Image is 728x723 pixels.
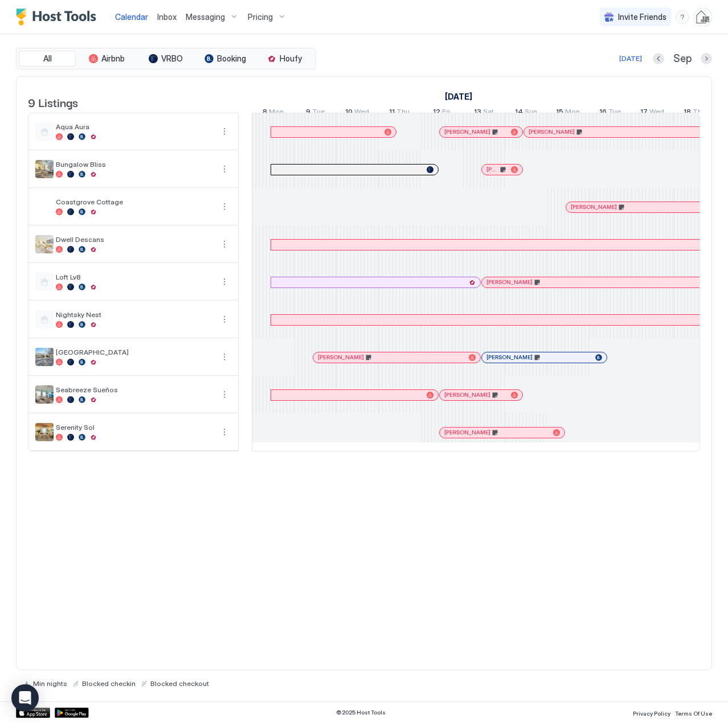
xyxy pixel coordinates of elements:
[618,12,666,22] span: Invite Friends
[16,48,316,69] div: tab-group
[633,710,670,717] span: Privacy Policy
[218,125,231,138] button: More options
[693,107,706,119] span: Thu
[256,51,313,67] button: Houfy
[640,107,648,119] span: 17
[218,237,231,251] div: menu
[389,107,395,119] span: 11
[515,107,523,119] span: 14
[354,107,369,119] span: Wed
[56,122,213,131] span: Aqua Aura
[312,107,325,119] span: Tue
[248,12,273,22] span: Pricing
[673,52,692,65] span: Sep
[35,235,54,253] div: listing image
[218,350,231,364] div: menu
[78,51,135,67] button: Airbnb
[342,105,372,121] a: September 10, 2025
[150,679,209,688] span: Blocked checkout
[56,273,213,281] span: Loft Lv8
[218,200,231,213] button: More options
[218,313,231,326] button: More options
[486,278,533,286] span: [PERSON_NAME]
[218,237,231,251] button: More options
[345,107,353,119] span: 10
[56,198,213,206] span: Coastgrove Cottage
[617,52,644,65] button: [DATE]
[82,679,136,688] span: Blocked checkin
[161,54,183,64] span: VRBO
[529,128,575,135] span: [PERSON_NAME]
[218,425,231,439] button: More options
[101,54,125,64] span: Airbnb
[115,12,148,22] span: Calendar
[55,708,89,718] div: Google Play Store
[442,107,450,119] span: Fri
[571,203,617,211] span: [PERSON_NAME]
[336,709,386,716] span: © 2025 Host Tools
[599,107,607,119] span: 16
[318,354,364,361] span: [PERSON_NAME]
[675,706,712,718] a: Terms Of Use
[637,105,667,121] a: September 17, 2025
[701,53,712,64] button: Next month
[56,235,213,244] span: Dwell Descans
[556,107,563,119] span: 15
[269,107,284,119] span: Mon
[525,107,537,119] span: Sun
[430,105,453,121] a: September 12, 2025
[633,706,670,718] a: Privacy Policy
[483,107,494,119] span: Sat
[218,162,231,176] div: menu
[43,54,52,64] span: All
[16,9,101,26] a: Host Tools Logo
[56,423,213,432] span: Serenity Sol
[56,310,213,319] span: Nightsky Nest
[386,105,412,121] a: September 11, 2025
[137,51,194,67] button: VRBO
[35,348,54,366] div: listing image
[218,200,231,213] div: menu
[486,166,498,173] span: [PERSON_NAME]
[306,107,310,119] span: 9
[675,710,712,717] span: Terms Of Use
[280,54,302,64] span: Houfy
[684,107,691,119] span: 18
[218,350,231,364] button: More options
[444,391,490,399] span: [PERSON_NAME]
[11,684,39,712] div: Open Intercom Messenger
[512,105,540,121] a: September 14, 2025
[471,105,497,121] a: September 13, 2025
[35,423,54,441] div: listing image
[197,51,253,67] button: Booking
[303,105,328,121] a: September 9, 2025
[681,105,709,121] a: September 18, 2025
[553,105,583,121] a: September 15, 2025
[694,8,712,26] div: User profile
[35,385,54,404] div: listing image
[19,51,76,67] button: All
[444,429,490,436] span: [PERSON_NAME]
[218,275,231,289] button: More options
[218,425,231,439] div: menu
[218,388,231,401] div: menu
[35,160,54,178] div: listing image
[218,162,231,176] button: More options
[186,12,225,22] span: Messaging
[217,54,246,64] span: Booking
[218,388,231,401] button: More options
[33,679,67,688] span: Min nights
[396,107,410,119] span: Thu
[218,125,231,138] div: menu
[619,54,642,64] div: [DATE]
[442,88,475,105] a: September 8, 2025
[486,354,533,361] span: [PERSON_NAME]
[56,160,213,169] span: Bungalow Bliss
[474,107,481,119] span: 13
[16,708,50,718] div: App Store
[676,10,689,24] div: menu
[608,107,621,119] span: Tue
[28,93,78,110] span: 9 Listings
[565,107,580,119] span: Mon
